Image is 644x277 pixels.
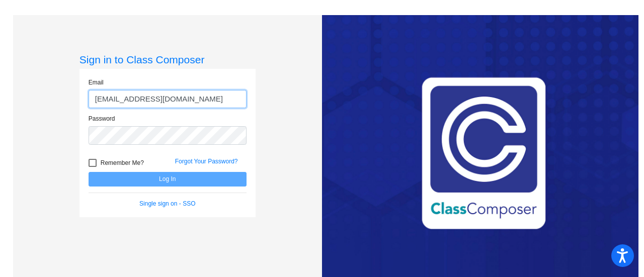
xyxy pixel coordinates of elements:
[89,78,104,87] label: Email
[101,157,144,169] span: Remember Me?
[89,114,115,123] label: Password
[139,200,195,207] a: Single sign on - SSO
[175,158,238,165] a: Forgot Your Password?
[79,53,256,66] h3: Sign in to Class Composer
[89,172,247,187] button: Log In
